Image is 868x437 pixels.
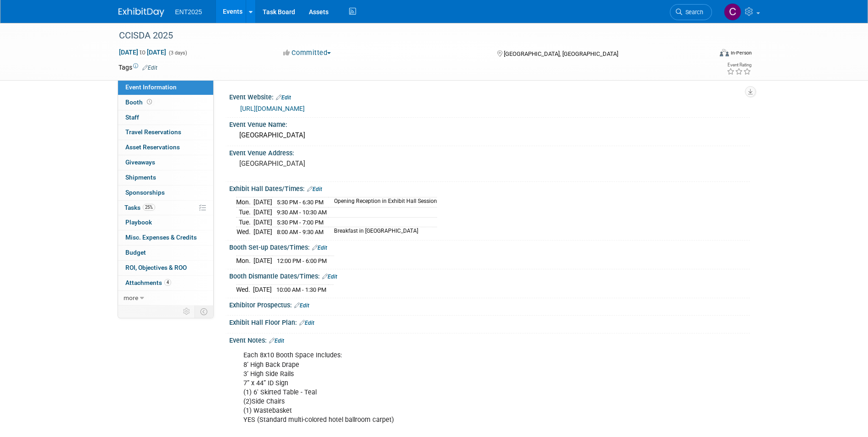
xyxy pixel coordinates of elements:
[168,50,187,56] span: (3 days)
[329,227,437,237] td: Breakfast in [GEOGRAPHIC_DATA]
[236,227,253,237] td: Wed.
[119,48,167,56] span: [DATE] [DATE]
[253,208,272,218] td: [DATE]
[145,98,154,105] span: Booth not reserved yet
[124,294,138,301] span: more
[277,219,323,226] span: 5:30 PM - 7:00 PM
[307,186,322,192] a: Edit
[229,298,750,310] div: Exhibitor Prospectus:
[682,9,703,16] span: Search
[118,155,213,170] a: Giveaways
[229,333,750,345] div: Event Notes:
[118,230,213,245] a: Misc. Expenses & Credits
[724,3,741,21] img: Colleen Mueller
[118,291,213,306] a: more
[125,264,187,271] span: ROI, Objectives & ROO
[720,49,729,56] img: Format-Inperson.png
[253,197,272,208] td: [DATE]
[312,245,327,251] a: Edit
[322,273,337,280] a: Edit
[299,320,314,326] a: Edit
[119,8,164,17] img: ExhibitDay
[125,218,152,226] span: Playbook
[236,208,253,218] td: Tue.
[125,114,139,121] span: Staff
[118,140,213,155] a: Asset Reservations
[118,186,213,200] a: Sponsorships
[194,306,213,317] td: Toggle Event Tabs
[727,63,751,67] div: Event Rating
[118,246,213,260] a: Budget
[658,48,752,61] div: Event Format
[179,306,195,317] td: Personalize Event Tab Strip
[253,285,272,295] td: [DATE]
[329,197,437,208] td: Opening Reception in Exhibit Hall Session
[125,174,156,181] span: Shipments
[277,199,323,206] span: 5:30 PM - 6:30 PM
[236,217,253,227] td: Tue.
[277,257,327,264] span: 12:00 PM - 6:00 PM
[118,276,213,290] a: Attachments4
[118,261,213,275] a: ROI, Objectives & ROO
[276,94,291,101] a: Edit
[125,249,146,256] span: Budget
[125,143,180,151] span: Asset Reservations
[504,50,618,57] span: [GEOGRAPHIC_DATA], [GEOGRAPHIC_DATA]
[253,227,272,237] td: [DATE]
[730,49,752,56] div: In-Person
[118,201,213,215] a: Tasks25%
[124,204,155,211] span: Tasks
[229,316,750,328] div: Exhibit Hall Floor Plan:
[125,128,181,136] span: Travel Reservations
[277,209,327,216] span: 9:30 AM - 10:30 AM
[277,229,323,235] span: 8:00 AM - 9:30 AM
[118,110,213,125] a: Staff
[142,65,157,71] a: Edit
[125,279,171,286] span: Attachments
[276,286,326,293] span: 10:00 AM - 1:30 PM
[236,285,253,295] td: Wed.
[119,63,157,72] td: Tags
[229,90,750,102] div: Event Website:
[125,83,177,91] span: Event Information
[229,240,750,252] div: Booth Set-up Dates/Times:
[229,182,750,194] div: Exhibit Hall Dates/Times:
[118,215,213,230] a: Playbook
[125,234,197,241] span: Misc. Expenses & Credits
[253,256,272,266] td: [DATE]
[125,189,165,196] span: Sponsorships
[229,146,750,158] div: Event Venue Address:
[269,338,284,344] a: Edit
[294,302,309,309] a: Edit
[236,197,253,208] td: Mon.
[229,118,750,129] div: Event Venue Name:
[229,269,750,281] div: Booth Dismantle Dates/Times:
[253,217,272,227] td: [DATE]
[116,27,698,44] div: CCISDA 2025
[138,49,147,56] span: to
[118,80,213,95] a: Event Information
[236,256,253,266] td: Mon.
[670,4,712,20] a: Search
[240,105,305,112] a: [URL][DOMAIN_NAME]
[125,98,154,106] span: Booth
[175,8,202,16] span: ENT2025
[236,128,743,142] div: [GEOGRAPHIC_DATA]
[118,125,213,140] a: Travel Reservations
[164,279,171,286] span: 4
[239,159,436,168] pre: [GEOGRAPHIC_DATA]
[125,158,155,166] span: Giveaways
[118,170,213,185] a: Shipments
[118,95,213,110] a: Booth
[143,204,155,211] span: 25%
[280,48,334,58] button: Committed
